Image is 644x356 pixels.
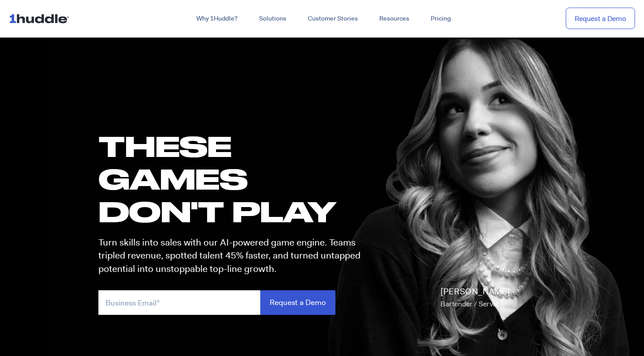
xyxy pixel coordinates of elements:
a: Request a Demo [566,8,635,30]
a: Customer Stories [297,11,369,27]
img: ... [9,10,73,27]
h1: these GAMES DON'T PLAY [98,130,369,228]
input: Business Email* [98,290,260,315]
span: Bartender / Server [441,299,499,309]
a: Why 1Huddle? [186,11,248,27]
input: Request a Demo [260,290,335,315]
a: Resources [369,11,420,27]
a: Solutions [248,11,297,27]
a: Pricing [420,11,462,27]
p: [PERSON_NAME] [441,285,510,310]
p: Turn skills into sales with our AI-powered game engine. Teams tripled revenue, spotted talent 45%... [98,236,369,275]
